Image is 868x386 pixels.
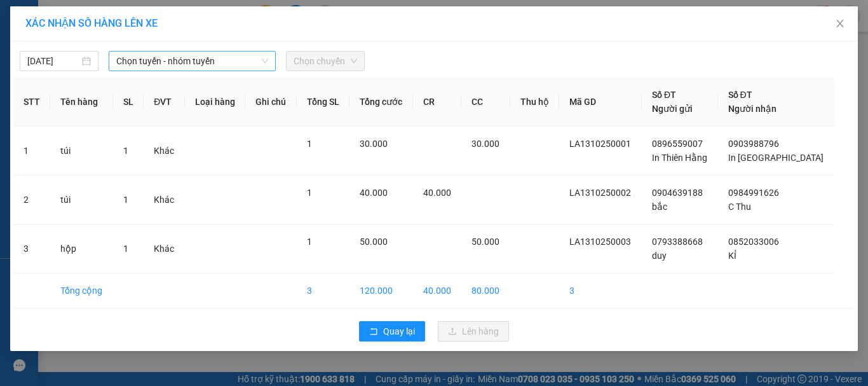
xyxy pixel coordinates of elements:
[438,321,509,341] button: uploadLên hàng
[461,273,510,308] td: 80.000
[413,78,461,127] th: CR
[297,78,350,127] th: Tổng SL
[835,18,845,29] span: close
[294,52,357,71] span: Chọn chuyến
[113,78,144,127] th: SL
[728,188,779,198] span: 0984991626
[349,273,413,308] td: 120.000
[728,153,824,163] span: In [GEOGRAPHIC_DATA]
[13,127,50,176] td: 1
[50,224,113,273] td: hộp
[144,176,184,224] td: Khác
[383,324,415,338] span: Quay lại
[6,50,71,115] img: logo
[13,176,50,224] td: 2
[413,273,461,308] td: 40.000
[559,78,642,127] th: Mã GD
[245,78,296,127] th: Ghi chú
[116,52,268,71] span: Chọn tuyến - nhóm tuyến
[261,57,269,65] span: down
[652,139,703,149] span: 0896559007
[728,237,779,247] span: 0852033006
[652,237,703,247] span: 0793388668
[728,104,776,114] span: Người nhận
[185,78,246,127] th: Loại hàng
[79,10,174,52] strong: CHUYỂN PHÁT NHANH VIP ANH HUY
[307,237,312,247] span: 1
[297,273,350,308] td: 3
[50,273,113,308] td: Tổng cộng
[569,237,631,247] span: LA1310250003
[569,139,631,149] span: LA1310250001
[50,127,113,176] td: túi
[652,251,667,261] span: duy
[369,327,378,337] span: rollback
[144,78,184,127] th: ĐVT
[359,321,425,341] button: rollbackQuay lại
[471,139,499,149] span: 30.000
[72,55,182,100] span: Chuyển phát nhanh: [GEOGRAPHIC_DATA] - [GEOGRAPHIC_DATA]
[50,176,113,224] td: túi
[360,237,388,247] span: 50.000
[25,17,158,29] span: XÁC NHẬN SỐ HÀNG LÊN XE
[652,202,667,212] span: bắc
[728,90,752,100] span: Số ĐT
[360,139,388,149] span: 30.000
[123,146,128,156] span: 1
[728,139,779,149] span: 0903988796
[822,6,858,42] button: Close
[728,202,751,212] span: C Thu
[652,104,693,114] span: Người gửi
[349,78,413,127] th: Tổng cước
[471,237,499,247] span: 50.000
[569,188,631,198] span: LA1310250002
[559,273,642,308] td: 3
[144,224,184,273] td: Khác
[123,244,128,254] span: 1
[13,224,50,273] td: 3
[461,78,510,127] th: CC
[13,78,50,127] th: STT
[50,78,113,127] th: Tên hàng
[423,188,451,198] span: 40.000
[652,90,676,100] span: Số ĐT
[510,78,559,127] th: Thu hộ
[144,127,184,176] td: Khác
[728,251,736,261] span: KỈ
[652,188,703,198] span: 0904639188
[360,188,388,198] span: 40.000
[123,195,128,205] span: 1
[307,188,312,198] span: 1
[652,153,707,163] span: In Thiên Hằng
[307,139,312,149] span: 1
[27,54,79,68] input: 13/10/2025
